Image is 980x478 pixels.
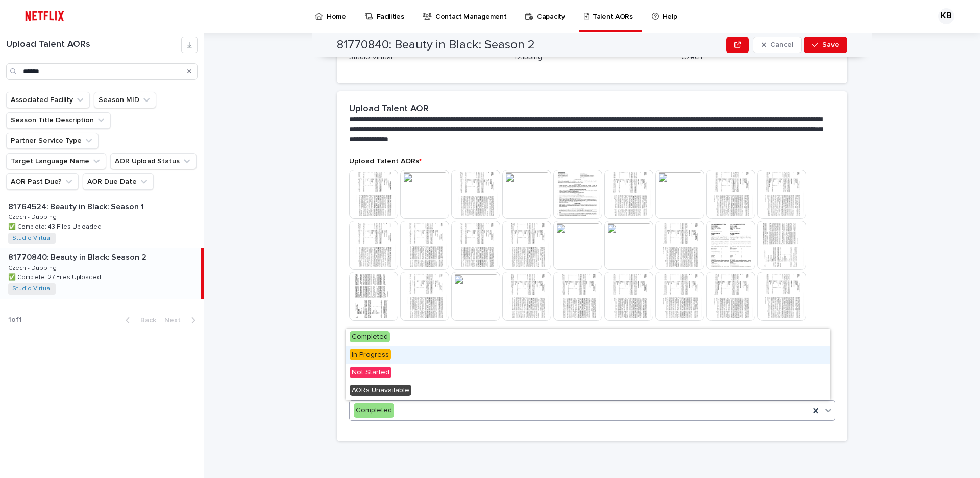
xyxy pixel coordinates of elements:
[6,112,111,129] button: Season Title Description
[117,316,160,325] button: Back
[938,8,954,24] div: KB
[6,133,99,149] button: Partner Service Type
[8,212,59,221] p: Czech - Dubbing
[346,364,830,382] div: Not Started
[346,346,830,364] div: In Progress
[8,263,59,272] p: Czech - Dubbing
[350,331,390,342] span: Completed
[804,37,847,53] button: Save
[349,52,503,63] p: Studio Virtual
[8,200,146,212] p: 81764524: Beauty in Black: Season 1
[350,367,391,378] span: Not Started
[515,52,669,63] p: Dubbing
[6,173,79,190] button: AOR Past Due?
[134,317,156,324] span: Back
[160,316,204,325] button: Next
[350,349,391,360] span: In Progress
[346,329,830,346] div: Completed
[8,272,103,281] p: ✅ Complete: 27 Files Uploaded
[6,39,181,51] h1: Upload Talent AORs
[110,153,197,169] button: AOR Upload Status
[8,221,104,231] p: ✅ Complete: 43 Files Uploaded
[822,41,839,48] span: Save
[8,250,149,262] p: 81770840: Beauty in Black: Season 2
[83,173,154,190] button: AOR Due Date
[350,385,411,396] span: AORs Unavailable
[349,158,422,165] span: Upload Talent AORs
[6,153,106,169] button: Target Language Name
[6,63,198,80] input: Search
[12,235,52,242] a: Studio Virtual
[346,382,830,400] div: AORs Unavailable
[354,403,394,418] div: Completed
[337,38,535,53] h2: 81770840: Beauty in Black: Season 2
[94,92,156,108] button: Season MID
[6,92,90,108] button: Associated Facility
[164,317,187,324] span: Next
[770,41,793,48] span: Cancel
[681,52,835,63] p: Czech
[20,6,69,27] img: ifQbXi3ZQGMSEF7WDB7W
[753,37,802,53] button: Cancel
[349,104,429,115] h2: Upload Talent AOR
[12,285,52,292] a: Studio Virtual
